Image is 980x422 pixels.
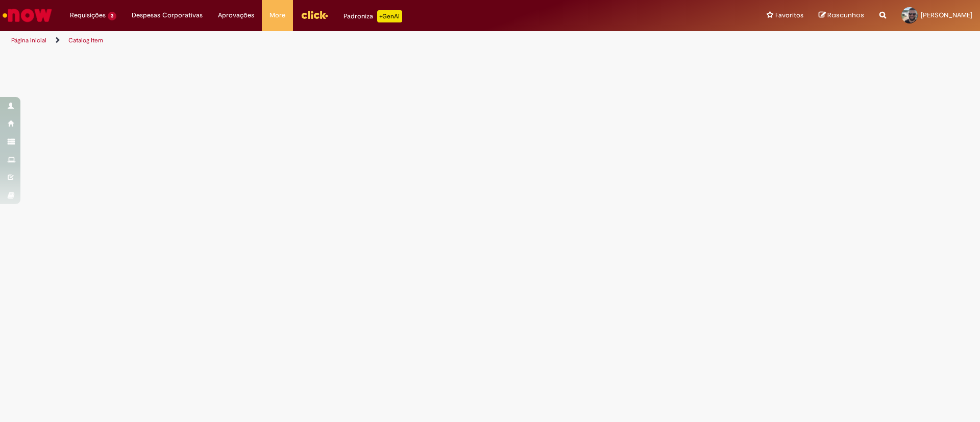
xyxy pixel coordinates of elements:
[344,10,402,22] div: Padroniza
[108,12,116,20] span: 3
[819,11,864,20] a: Rascunhos
[827,10,864,20] span: Rascunhos
[68,36,103,44] a: Catalog Item
[70,10,106,20] span: Requisições
[921,11,972,19] span: [PERSON_NAME]
[132,10,203,20] span: Despesas Corporativas
[775,10,803,20] span: Favoritos
[218,10,254,20] span: Aprovações
[301,7,328,22] img: click_logo_yellow_360x200.png
[377,10,402,22] p: +GenAi
[8,31,646,50] ul: Trilhas de página
[1,5,54,26] img: ServiceNow
[269,10,285,20] span: More
[11,36,46,44] a: Página inicial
